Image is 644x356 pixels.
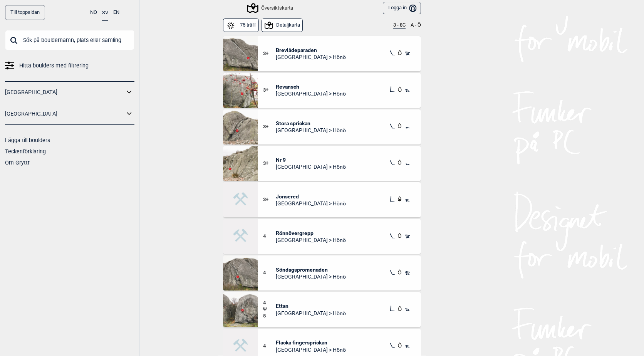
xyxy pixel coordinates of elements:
img: Bilde Mangler [223,219,258,254]
span: Stora sprickan [276,120,346,127]
span: Ettan [276,302,346,309]
a: Om Gryttr [5,160,30,166]
span: [GEOGRAPHIC_DATA] > Hönö [276,237,346,243]
div: Översiktskarta [248,3,293,13]
div: Bilde Mangler3+Jonsered[GEOGRAPHIC_DATA] > Hönö [223,182,421,217]
span: Flacka fingersprickan [276,339,346,346]
a: Teckenförklaring [5,148,46,154]
button: EN [113,5,119,20]
span: Nr 9 [276,156,346,163]
img: Stora sprickan 230403 [223,109,258,144]
span: 4 [263,343,276,349]
span: 4 [263,270,276,276]
div: Sondagspromenaden 2304234Söndagspromenaden[GEOGRAPHIC_DATA] > Hönö [223,255,421,291]
span: 3+ [263,124,276,130]
span: Brevlådeparaden [276,47,346,54]
div: Revansch 2304033+Revansch[GEOGRAPHIC_DATA] > Hönö [223,73,421,108]
a: Hitta boulders med filtrering [5,60,134,71]
a: Till toppsidan [5,5,45,20]
span: 3+ [263,160,276,167]
div: Nr 9 2304033+Nr 9[GEOGRAPHIC_DATA] > Hönö [223,146,421,181]
img: Brevladeparaden 230403 [223,36,258,71]
button: Logga in [383,2,421,15]
input: Sök på bouldernamn, plats eller samling [5,30,134,50]
span: [GEOGRAPHIC_DATA] > Hönö [276,273,346,280]
img: Ettan [223,292,258,327]
img: Bilde Mangler [223,182,258,217]
span: 5 [263,313,276,319]
button: A - Ö [411,22,421,29]
span: [GEOGRAPHIC_DATA] > Hönö [276,127,346,134]
span: 4 [263,300,276,306]
div: Ettan4Ψ5Ettan[GEOGRAPHIC_DATA] > Hönö [223,292,421,327]
a: Lägga till boulders [5,137,50,143]
span: Rönnövergrepp [276,230,346,237]
span: 3+ [263,87,276,94]
span: Hitta boulders med filtrering [19,60,89,71]
span: Revansch [276,83,346,90]
span: Jonsered [276,193,346,200]
img: Nr 9 230403 [223,146,258,181]
span: [GEOGRAPHIC_DATA] > Hönö [276,310,346,317]
button: 75 träff [223,18,259,32]
a: [GEOGRAPHIC_DATA] [5,87,124,98]
span: [GEOGRAPHIC_DATA] > Hönö [276,346,346,353]
span: [GEOGRAPHIC_DATA] > Hönö [276,163,346,170]
div: Ψ [263,300,276,319]
span: Söndagspromenaden [276,266,346,273]
div: Bilde Mangler4Rönnövergrepp[GEOGRAPHIC_DATA] > Hönö [223,219,421,254]
span: 3+ [263,196,276,203]
span: [GEOGRAPHIC_DATA] > Hönö [276,200,346,207]
span: 4 [263,233,276,240]
button: NO [90,5,97,20]
div: Brevladeparaden 2304033+Brevlådeparaden[GEOGRAPHIC_DATA] > Hönö [223,36,421,71]
a: [GEOGRAPHIC_DATA] [5,108,124,119]
span: 3+ [263,50,276,57]
button: SV [102,5,108,21]
button: 3 - 8C [393,22,406,29]
span: [GEOGRAPHIC_DATA] > Hönö [276,54,346,60]
span: [GEOGRAPHIC_DATA] > Hönö [276,90,346,97]
img: Revansch 230403 [223,73,258,108]
div: Stora sprickan 2304033+Stora sprickan[GEOGRAPHIC_DATA] > Hönö [223,109,421,144]
img: Sondagspromenaden 230423 [223,255,258,291]
button: Detaljkarta [262,18,303,32]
